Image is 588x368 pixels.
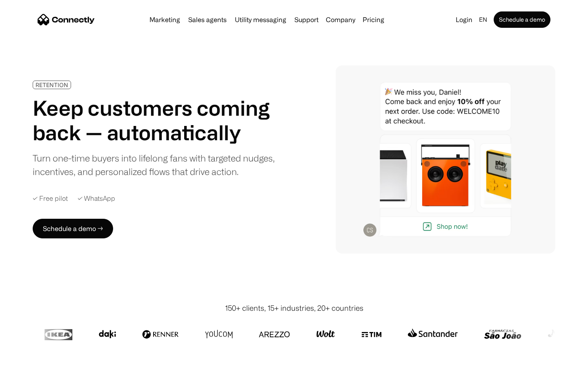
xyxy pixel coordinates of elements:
[33,96,281,145] h1: Keep customers coming back — automatically
[323,14,358,25] div: Company
[326,14,355,25] div: Company
[359,16,388,23] a: Pricing
[33,195,68,202] div: ✓ Free pilot
[452,14,476,25] a: Login
[225,303,363,314] div: 150+ clients, 15+ industries, 20+ countries
[291,16,322,23] a: Support
[185,16,230,23] a: Sales agents
[8,353,49,365] aside: Language selected: English
[232,16,290,23] a: Utility messaging
[78,195,115,202] div: ✓ WhatsApp
[16,354,49,365] ul: Language list
[479,14,487,25] div: en
[476,14,492,25] div: en
[146,16,183,23] a: Marketing
[33,219,113,238] a: Schedule a demo →
[38,13,95,26] a: home
[36,82,68,88] div: RETENTION
[494,11,550,28] a: Schedule a demo
[33,151,281,178] div: Turn one-time buyers into lifelong fans with targeted nudges, incentives, and personalized flows ...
